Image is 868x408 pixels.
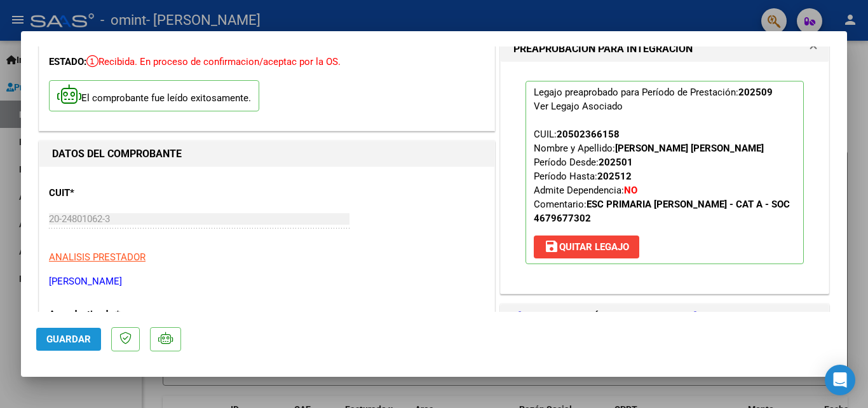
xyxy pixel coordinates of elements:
[501,62,829,293] div: PREAPROBACIÓN PARA INTEGRACION
[52,148,182,160] strong: DATOS DEL COMPROBANTE
[526,81,804,264] p: Legajo preaprobado para Período de Prestación:
[46,334,91,345] span: Guardar
[544,239,559,254] mat-icon: save
[501,304,829,330] mat-expansion-panel-header: DOCUMENTACIÓN RESPALDATORIA
[534,199,790,224] strong: ESC PRIMARIA [PERSON_NAME] - CAT A - SOC 4679677302
[86,56,341,67] span: Recibida. En proceso de confirmacion/aceptac por la OS.
[534,99,623,113] div: Ver Legajo Asociado
[825,365,855,395] div: Open Intercom Messenger
[557,127,620,141] div: 20502366158
[513,309,698,325] h1: DOCUMENTACIÓN RESPALDATORIA
[534,129,790,224] span: CUIL: Nombre y Apellido: Período Desde: Período Hasta: Admite Dependencia:
[599,157,633,168] strong: 202501
[534,199,790,224] span: Comentario:
[36,328,101,351] button: Guardar
[615,143,764,154] strong: [PERSON_NAME] [PERSON_NAME]
[501,36,829,62] mat-expansion-panel-header: PREAPROBACIÓN PARA INTEGRACION
[49,56,86,67] span: ESTADO:
[49,274,485,289] p: [PERSON_NAME]
[597,171,632,182] strong: 202512
[534,236,639,258] button: Quitar Legajo
[49,251,146,263] span: ANALISIS PRESTADOR
[49,307,180,322] p: Area destinado *
[624,185,637,196] strong: NO
[544,241,629,253] span: Quitar Legajo
[49,186,180,200] p: CUIT
[49,80,259,111] p: El comprobante fue leído exitosamente.
[738,87,773,98] strong: 202509
[513,41,693,57] h1: PREAPROBACIÓN PARA INTEGRACION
